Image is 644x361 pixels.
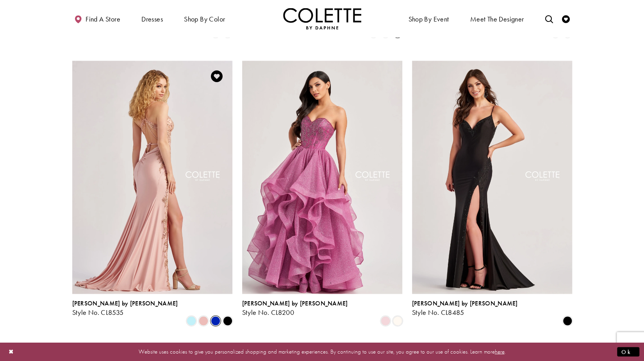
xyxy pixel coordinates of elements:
[139,8,165,29] span: Dresses
[393,316,402,325] i: Diamond White
[199,316,208,325] i: Rose Gold
[543,8,555,29] a: Toggle search
[187,316,196,325] i: Light Blue
[141,15,163,23] span: Dresses
[412,299,518,307] span: [PERSON_NAME] by [PERSON_NAME]
[72,299,178,307] span: [PERSON_NAME] by [PERSON_NAME]
[182,8,227,29] span: Shop by color
[617,347,639,357] button: Submit Dialog
[209,68,225,84] a: Add to Wishlist
[242,307,294,316] span: Style No. CL8200
[56,347,588,357] p: Website uses cookies to give you personalized shopping and marketing experiences. By continuing t...
[470,15,524,23] span: Meet the designer
[72,307,124,316] span: Style No. CL8535
[406,8,451,29] span: Shop By Event
[242,300,348,316] div: Colette by Daphne Style No. CL8200
[211,316,220,325] i: Royal Blue
[72,8,122,29] a: Find a store
[381,316,390,325] i: Pink Lily
[468,8,526,29] a: Meet the designer
[223,316,232,325] i: Black
[408,15,449,23] span: Shop By Event
[495,348,505,356] a: here
[563,316,572,325] i: Black
[412,307,464,316] span: Style No. CL8485
[5,345,18,359] button: Close Dialog
[86,15,120,23] span: Find a store
[72,300,178,316] div: Colette by Daphne Style No. CL8535
[184,15,225,23] span: Shop by color
[412,300,518,316] div: Colette by Daphne Style No. CL8485
[283,8,361,29] img: Colette by Daphne
[412,61,572,294] a: Visit Colette by Daphne Style No. CL8485 Page
[242,61,402,294] a: Visit Colette by Daphne Style No. CL8200 Page
[242,299,348,307] span: [PERSON_NAME] by [PERSON_NAME]
[283,8,361,29] a: Visit Home Page
[72,61,232,294] a: Visit Colette by Daphne Style No. CL8535 Page
[560,8,572,29] a: Check Wishlist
